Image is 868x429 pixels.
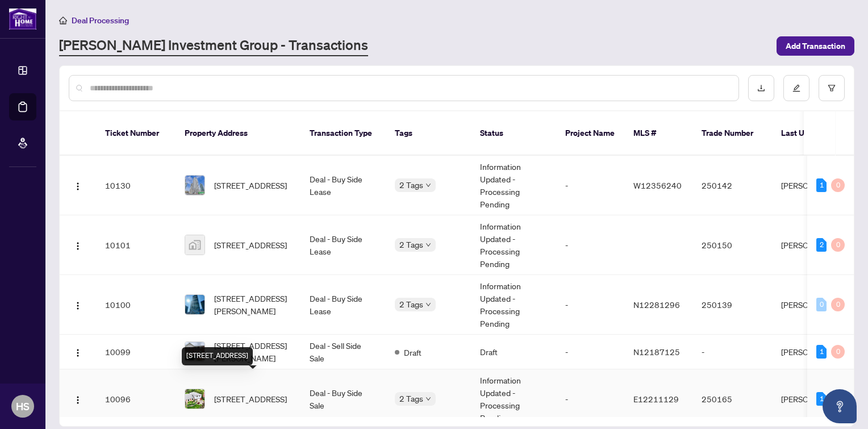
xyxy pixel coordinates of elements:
[816,392,827,406] div: 1
[399,392,423,405] span: 2 Tags
[386,111,471,156] th: Tags
[9,9,36,30] img: logo
[633,180,682,190] span: W12356240
[692,369,772,429] td: 250165
[692,275,772,335] td: 250139
[816,238,827,252] div: 2
[404,346,422,359] span: Draft
[772,111,857,156] th: Last Updated By
[772,335,857,369] td: [PERSON_NAME]
[214,292,291,317] span: [STREET_ADDRESS][PERSON_NAME]
[556,369,624,429] td: -
[692,156,772,215] td: 250142
[214,339,291,364] span: [STREET_ADDRESS][PERSON_NAME]
[59,16,67,24] span: home
[831,238,845,252] div: 0
[816,345,827,359] div: 1
[425,396,431,402] span: down
[69,176,87,194] button: Logo
[301,156,386,215] td: Deal - Buy Side Lease
[556,111,624,156] th: Project Name
[633,347,680,357] span: N12187125
[185,389,205,409] img: thumbnail-img
[816,298,827,311] div: 0
[831,178,845,192] div: 0
[823,389,857,423] button: Open asap
[301,215,386,275] td: Deal - Buy Side Lease
[748,75,774,101] button: download
[96,275,176,335] td: 10100
[185,295,205,314] img: thumbnail-img
[399,178,423,191] span: 2 Tags
[624,111,692,156] th: MLS #
[828,84,836,92] span: filter
[425,242,431,248] span: down
[816,178,827,192] div: 1
[471,369,556,429] td: Information Updated - Processing Pending
[792,84,800,92] span: edit
[96,111,176,156] th: Ticket Number
[471,215,556,275] td: Information Updated - Processing Pending
[772,215,857,275] td: [PERSON_NAME]
[425,302,431,307] span: down
[73,301,82,310] img: Logo
[692,335,772,369] td: -
[831,298,845,311] div: 0
[471,111,556,156] th: Status
[214,239,287,251] span: [STREET_ADDRESS]
[182,347,253,365] div: [STREET_ADDRESS]
[214,179,287,191] span: [STREET_ADDRESS]
[185,235,205,255] img: thumbnail-img
[96,369,176,429] td: 10096
[185,342,205,361] img: thumbnail-img
[633,299,680,310] span: N12281296
[471,156,556,215] td: Information Updated - Processing Pending
[16,398,30,414] span: HS
[69,295,87,314] button: Logo
[96,156,176,215] td: 10130
[757,84,765,92] span: download
[399,238,423,251] span: 2 Tags
[471,275,556,335] td: Information Updated - Processing Pending
[73,395,82,405] img: Logo
[301,335,386,369] td: Deal - Sell Side Sale
[69,236,87,254] button: Logo
[633,394,679,404] span: E12211129
[772,275,857,335] td: [PERSON_NAME]
[301,111,386,156] th: Transaction Type
[301,275,386,335] td: Deal - Buy Side Lease
[556,215,624,275] td: -
[96,335,176,369] td: 10099
[692,111,772,156] th: Trade Number
[96,215,176,275] td: 10101
[556,156,624,215] td: -
[185,176,205,195] img: thumbnail-img
[471,335,556,369] td: Draft
[73,241,82,251] img: Logo
[556,275,624,335] td: -
[301,369,386,429] td: Deal - Buy Side Sale
[772,369,857,429] td: [PERSON_NAME]
[425,182,431,188] span: down
[772,156,857,215] td: [PERSON_NAME]
[399,298,423,311] span: 2 Tags
[69,343,87,361] button: Logo
[777,36,854,56] button: Add Transaction
[556,335,624,369] td: -
[819,75,845,101] button: filter
[73,182,82,191] img: Logo
[73,348,82,357] img: Logo
[831,345,845,359] div: 0
[176,111,301,156] th: Property Address
[692,215,772,275] td: 250150
[786,37,845,55] span: Add Transaction
[59,36,368,56] a: [PERSON_NAME] Investment Group - Transactions
[214,393,287,405] span: [STREET_ADDRESS]
[69,390,87,408] button: Logo
[783,75,809,101] button: edit
[72,15,129,26] span: Deal Processing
